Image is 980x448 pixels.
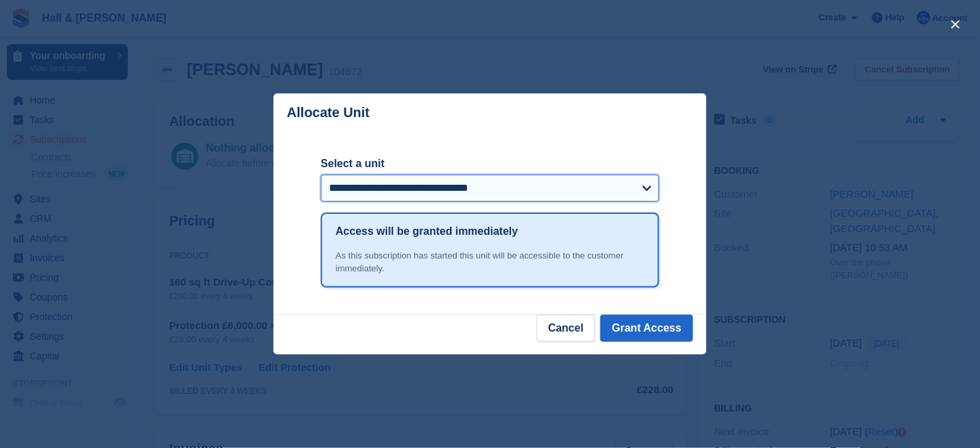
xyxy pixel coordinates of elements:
[336,223,518,240] h1: Access will be granted immediately
[321,156,659,172] label: Select a unit
[287,105,370,120] p: Allocate Unit
[945,14,966,35] button: close
[537,315,595,342] button: Cancel
[600,315,693,342] button: Grant Access
[336,249,644,275] div: As this subscription has started this unit will be accessible to the customer immediately.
